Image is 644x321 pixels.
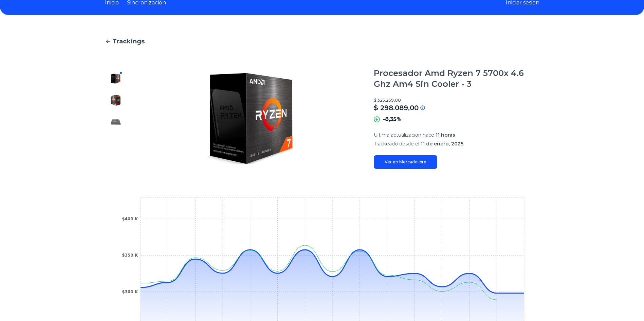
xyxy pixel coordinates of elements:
img: Procesador Amd Ryzen 7 5700x 4.6 Ghz Am4 Sin Cooler - 3 [110,95,121,106]
img: Procesador Amd Ryzen 7 5700x 4.6 Ghz Am4 Sin Cooler - 3 [110,73,121,84]
h1: Procesador Amd Ryzen 7 5700x 4.6 Ghz Am4 Sin Cooler - 3 [374,68,539,89]
p: $ 298.089,00 [374,103,419,113]
span: 11 horas [436,132,455,138]
a: Trackings [105,37,539,46]
tspan: $300 K [122,289,138,294]
img: Procesador Amd Ryzen 7 5700x 4.6 Ghz Am4 Sin Cooler - 3 [110,117,121,127]
tspan: $350 K [122,253,138,258]
p: $ 325.259,00 [374,98,539,103]
span: Trackeado desde el [374,141,419,147]
span: Ultima actualizacion hace [374,132,434,138]
span: 11 de enero, 2025 [421,141,463,147]
p: -8,35% [383,115,402,123]
span: Trackings [112,37,145,46]
img: Procesador Amd Ryzen 7 5700x 4.6 Ghz Am4 Sin Cooler - 3 [140,68,360,169]
a: Ver en Mercadolibre [374,155,437,169]
tspan: $400 K [122,217,138,221]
